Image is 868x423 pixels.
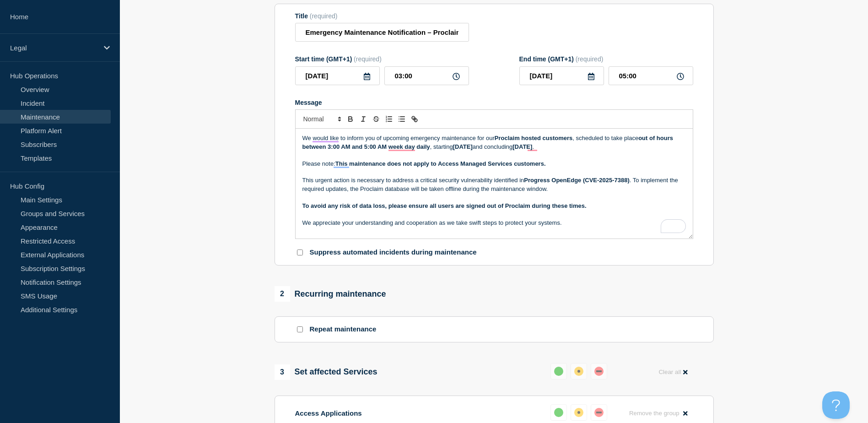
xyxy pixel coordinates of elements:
[594,408,604,417] div: down
[295,12,469,20] div: Title
[310,12,338,20] span: (required)
[299,114,344,125] span: Font size
[383,114,395,125] button: Toggle ordered list
[295,409,362,417] p: Access Applications
[275,364,377,380] div: Set affected Services
[357,114,370,125] button: Toggle italic text
[571,363,587,380] button: affected
[297,326,303,332] input: Repeat maintenance
[302,135,675,150] strong: out of hours between 3:00 AM and 5:00 AM week day daily
[10,44,98,52] p: Legal
[335,160,546,167] strong: This maintenance does not apply to Access Managed Services customers.
[295,66,380,85] input: YYYY-MM-DD
[495,135,573,141] strong: Proclaim hosted customers
[576,55,604,63] span: (required)
[344,114,357,125] button: Toggle bold text
[571,404,587,421] button: affected
[275,286,386,302] div: Recurring maintenance
[370,114,383,125] button: Toggle strikethrough text
[591,363,607,380] button: down
[519,55,693,63] div: End time (GMT+1)
[310,248,477,257] p: Suppress automated incidents during maintenance
[629,410,679,417] span: Remove the group
[275,364,290,380] span: 3
[302,176,686,193] p: This urgent action is necessary to address a critical security vulnerability identified in . To i...
[302,134,686,151] p: We would like to inform you of upcoming emergency maintenance for our , scheduled to take place ,...
[453,143,473,150] strong: [DATE]
[591,404,607,421] button: down
[297,249,303,255] input: Suppress automated incidents during maintenance
[395,114,408,125] button: Toggle bulleted list
[624,404,693,422] button: Remove the group
[609,66,693,85] input: HH:MM
[594,367,604,376] div: down
[519,66,604,85] input: YYYY-MM-DD
[302,160,686,168] p: Please note:
[354,55,382,63] span: (required)
[275,286,290,302] span: 2
[574,367,583,376] div: affected
[310,325,377,334] p: Repeat maintenance
[295,99,693,106] div: Message
[302,219,686,227] p: We appreciate your understanding and cooperation as we take swift steps to protect your systems.
[554,408,563,417] div: up
[574,408,583,417] div: affected
[550,404,567,421] button: up
[653,363,693,381] button: Clear all
[408,114,421,125] button: Toggle link
[384,66,469,85] input: HH:MM
[822,391,850,419] iframe: Help Scout Beacon - Open
[524,177,629,184] strong: Progress OpenEdge (CVE-2025-7388)
[302,202,587,209] strong: To avoid any risk of data loss, please ensure all users are signed out of Proclaim during these t...
[295,55,469,63] div: Start time (GMT+1)
[550,363,567,380] button: up
[296,129,693,239] div: To enrich screen reader interactions, please activate Accessibility in Grammarly extension settings
[295,23,469,42] input: Title
[512,143,532,150] strong: [DATE]
[554,367,563,376] div: up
